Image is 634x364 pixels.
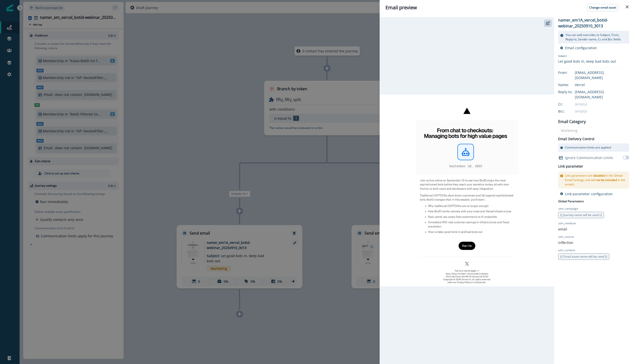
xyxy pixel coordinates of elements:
[560,192,613,196] button: Link parameter configuration
[558,102,583,107] div: Cc:
[596,178,617,182] span: not be included
[589,6,616,9] p: Change email asset
[558,221,576,226] p: utm_medium
[575,109,629,114] div: (empty)
[560,213,602,217] span: {{ Journey name will be used }}
[560,254,607,259] span: {{ Email asset name will be used }}
[587,4,618,11] button: Change email asset
[558,59,616,64] div: Let good bots in, keep bad bots out
[380,95,554,286] img: email asset unavailable
[593,173,605,178] span: disabled
[558,198,584,204] p: Global Parameters
[558,17,629,29] p: namer_em1A_vercel_botid-webinar_20250910_3013
[566,33,627,42] p: You can add overrides to Subject, From, Reply-to, Sender name, Cc and Bcc fields
[575,70,629,80] div: [EMAIL_ADDRESS][DOMAIN_NAME]
[565,192,613,196] p: Link parameter configuration
[558,136,594,141] p: Email Delivery Control
[565,173,627,187] p: Link parameters are in the Global Email Settings and will in the emails.
[558,206,578,211] p: utm_campaign
[575,102,629,107] div: (empty)
[575,89,629,100] div: [EMAIL_ADDRESS][DOMAIN_NAME]
[558,70,583,75] div: From:
[565,145,611,150] p: Communication limits are applied.
[558,235,574,239] p: utm_source
[558,82,583,87] div: Name:
[560,45,597,50] button: Email configuration
[565,45,597,50] p: Email configuration
[385,4,628,11] div: Email preview
[558,227,567,232] p: email
[558,240,573,245] p: inflection
[575,82,629,87] div: Vercel
[558,109,583,114] div: Bcc:
[558,54,616,59] p: Subject
[558,119,586,125] p: Email Category
[558,248,575,252] p: utm_content
[565,155,613,160] p: Ignore Communication Limits
[623,3,631,11] button: Close
[558,163,583,170] h2: Link parameter
[558,89,583,94] div: Reply to:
